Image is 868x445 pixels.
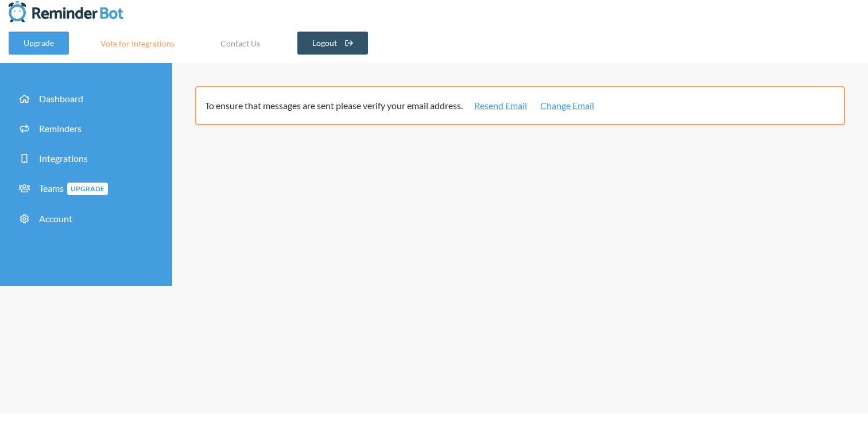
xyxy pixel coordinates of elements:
a: Integrations [9,146,164,171]
p: To ensure that messages are sent please verify your email address. [205,99,827,113]
a: Upgrade [9,32,69,55]
span: Account [39,213,72,224]
a: Vote for Integrations [86,32,189,55]
a: Resend Email [474,99,527,113]
a: Logout [297,32,368,55]
span: Reminders [39,123,82,134]
a: Change Email [540,99,594,113]
a: TeamsUpgrade [9,176,164,202]
a: Contact Us [206,32,274,55]
a: Dashboard [9,86,164,111]
a: Reminders [9,116,164,141]
a: Account [9,206,164,231]
span: Teams [39,183,108,194]
span: Dashboard [39,93,83,104]
span: Integrations [39,153,88,164]
span: Upgrade [67,183,108,195]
